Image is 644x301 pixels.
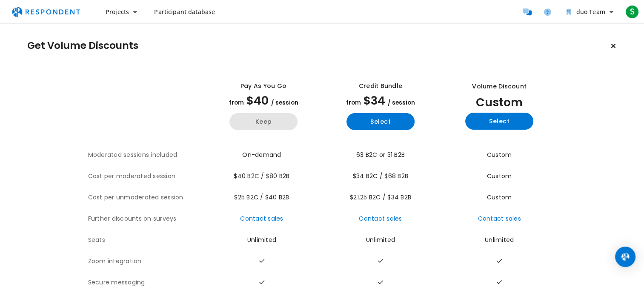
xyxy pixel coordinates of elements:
[615,247,635,267] div: Open Intercom Messenger
[346,99,361,107] span: from
[247,236,276,244] span: Unlimited
[359,82,402,91] div: Credit Bundle
[559,4,620,20] button: duo Team
[27,40,138,52] h1: Get Volume Discounts
[240,214,283,223] a: Contact sales
[88,187,205,208] th: Cost per unmoderated session
[350,193,411,202] span: $21.25 B2C / $34 B2B
[234,172,289,180] span: $40 B2C / $80 B2B
[240,82,286,91] div: Pay as you go
[346,113,415,130] button: Select yearly basic plan
[88,230,205,251] th: Seats
[476,94,523,110] span: Custom
[465,113,533,130] button: Select yearly custom_static plan
[106,8,129,16] span: Projects
[353,172,408,180] span: $34 B2C / $68 B2B
[624,4,641,20] button: S
[99,4,144,20] button: Projects
[539,3,556,20] a: Help and support
[242,150,281,159] span: On-demand
[234,193,289,202] span: $25 B2C / $40 B2B
[246,93,269,108] span: $40
[364,93,385,108] span: $34
[487,172,512,180] span: Custom
[88,272,205,293] th: Secure messaging
[478,214,521,223] a: Contact sales
[271,99,298,107] span: / session
[366,236,395,244] span: Unlimited
[388,99,415,107] span: / session
[485,236,514,244] span: Unlimited
[88,208,205,230] th: Further discounts on surveys
[88,166,205,187] th: Cost per moderated session
[472,82,527,91] div: Volume Discount
[625,5,639,19] span: S
[229,113,298,130] button: Keep current yearly payg plan
[487,193,512,202] span: Custom
[229,99,244,107] span: from
[88,251,205,272] th: Zoom integration
[154,8,215,16] span: Participant database
[487,150,512,159] span: Custom
[518,3,535,20] a: Message participants
[88,145,205,166] th: Moderated sessions included
[7,4,85,20] img: respondent-logo.png
[576,8,605,16] span: duo Team
[147,4,222,20] a: Participant database
[359,214,402,223] a: Contact sales
[356,150,405,159] span: 63 B2C or 31 B2B
[605,37,622,54] button: Keep current plan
